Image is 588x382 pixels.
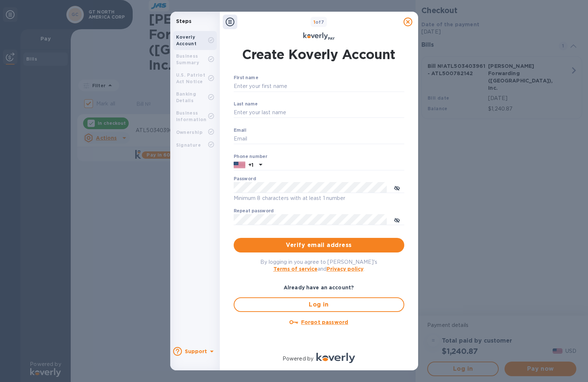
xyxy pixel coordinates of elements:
[234,81,404,92] input: Enter your first name
[176,142,201,148] b: Signature
[176,130,203,135] b: Ownership
[176,91,196,103] b: Banking Details
[390,180,404,195] button: toggle password visibility
[234,161,245,169] img: US
[176,53,199,65] b: Business Summary
[273,266,318,272] a: Terms of service
[260,259,377,272] span: By logging in you agree to [PERSON_NAME]'s and .
[314,19,324,25] b: of 7
[234,134,404,144] input: Email
[240,241,398,250] span: Verify email address
[248,161,253,169] p: +1
[327,266,363,272] a: Privacy policy
[283,355,314,363] p: Powered by
[234,238,404,252] button: Verify email address
[234,128,246,132] label: Email
[176,18,192,24] b: Steps
[234,154,267,159] label: Phone number
[234,297,404,312] button: Log in
[301,319,348,325] u: Forgot password
[240,300,398,309] span: Log in
[234,107,404,118] input: Enter your last name
[234,209,274,213] label: Repeat password
[314,19,315,25] span: 1
[185,348,207,354] b: Support
[284,285,354,290] b: Already have an account?
[390,212,404,227] button: toggle password visibility
[234,102,258,106] label: Last name
[176,34,197,46] b: Koverly Account
[176,72,206,84] b: U.S. Patriot Act Notice
[234,76,258,80] label: First name
[176,110,207,122] b: Business Information
[234,177,256,181] label: Password
[242,45,396,63] h1: Create Koverly Account
[234,194,404,202] p: Minimum 8 characters with at least 1 number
